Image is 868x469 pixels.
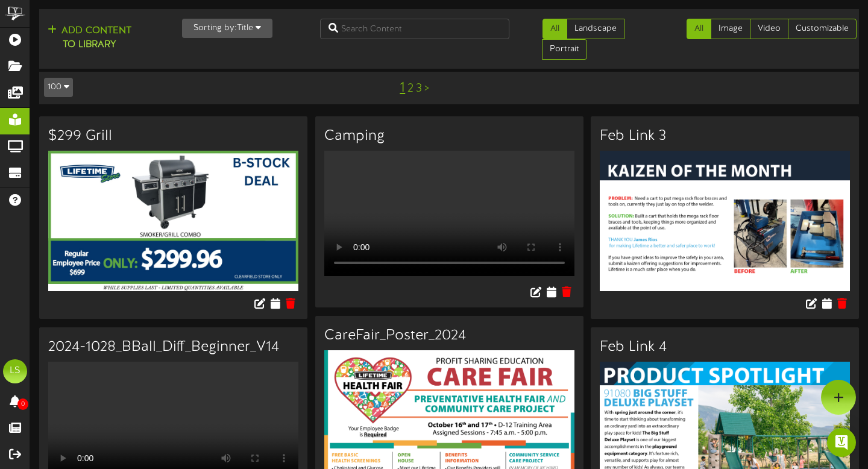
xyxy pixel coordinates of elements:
video: Your browser does not support HTML5 video. [324,151,574,276]
a: Customizable [788,19,857,39]
a: Image [711,19,750,39]
h3: Camping [324,128,574,144]
button: Add Contentto Library [44,24,135,52]
button: Sorting by:Title [182,19,272,38]
a: All [542,19,567,39]
img: 0b7f9348-a53d-40a6-bf75-667ba66752ed.jpg [48,151,298,291]
h3: $299 Grill [48,128,298,144]
h3: 2024-1028_BBall_Diff_Beginner_V14 [48,339,298,355]
a: All [687,19,711,39]
h3: Feb Link 3 [600,128,850,144]
a: Landscape [567,19,624,39]
h3: Feb Link 4 [600,339,850,355]
button: 100 [44,78,73,97]
div: LS [3,359,27,383]
a: Portrait [542,39,587,60]
h3: CareFair_Poster_2024 [324,328,574,344]
a: 3 [416,82,422,95]
a: 1 [400,80,405,96]
input: Search Content [320,19,509,39]
a: > [424,82,429,95]
div: Open Intercom Messenger [827,428,856,457]
a: 2 [407,82,414,95]
a: Video [750,19,788,39]
span: 0 [17,398,28,410]
img: 7660f05a-ea66-472d-8f54-901cb77ddd7b.jpg [600,151,850,291]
